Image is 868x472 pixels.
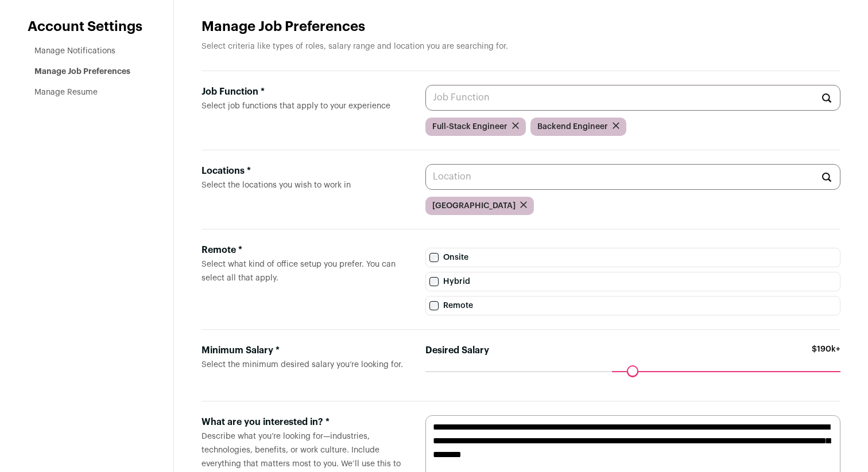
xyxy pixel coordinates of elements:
[537,121,608,132] span: Backend Engineer
[425,164,840,190] input: Location
[812,344,840,371] span: $190k+
[432,121,507,132] span: Full-Stack Engineer
[201,243,407,257] div: Remote *
[201,85,407,99] div: Job Function *
[425,296,840,315] label: Remote
[34,47,115,55] a: Manage Notifications
[201,102,390,110] span: Select job functions that apply to your experience
[425,344,489,357] label: Desired Salary
[425,85,840,111] input: Job Function
[201,415,407,429] div: What are you interested in? *
[201,18,840,36] h1: Manage Job Preferences
[425,248,840,267] label: Onsite
[429,253,439,262] input: Onsite
[34,88,98,96] a: Manage Resume
[201,181,351,189] span: Select the locations you wish to work in
[429,277,439,286] input: Hybrid
[429,301,439,310] input: Remote
[34,68,130,76] a: Manage Job Preferences
[201,164,407,178] div: Locations *
[28,18,146,36] header: Account Settings
[425,272,840,291] label: Hybrid
[201,344,407,357] div: Minimum Salary *
[432,200,516,212] span: [GEOGRAPHIC_DATA]
[201,41,840,52] p: Select criteria like types of roles, salary range and location you are searching for.
[201,260,396,282] span: Select what kind of office setup you prefer. You can select all that apply.
[201,361,403,369] span: Select the minimum desired salary you’re looking for.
